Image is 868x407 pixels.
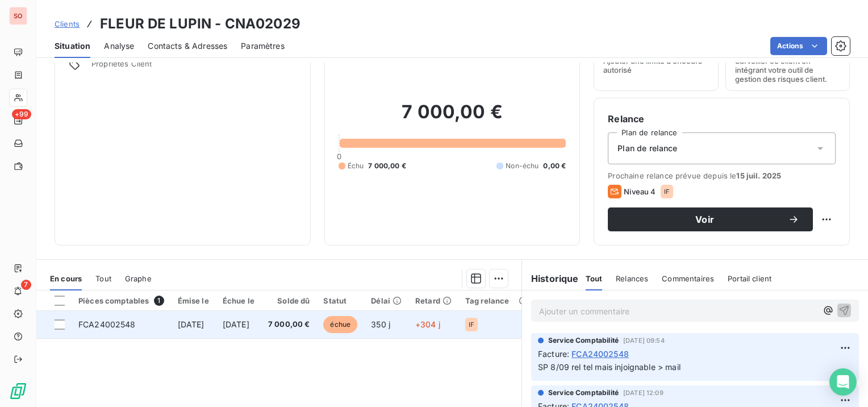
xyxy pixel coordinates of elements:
[100,14,301,34] h3: FLEUR DE LUPIN - CNA02029
[268,319,310,330] span: 7 000,00 €
[538,348,569,360] span: Facture :
[621,215,788,224] span: Voir
[624,187,656,196] span: Niveau 4
[548,388,619,398] span: Service Comptabilité
[608,112,836,126] h6: Relance
[12,109,31,119] span: +99
[548,335,619,346] span: Service Comptabilité
[178,296,209,305] div: Émise le
[586,274,603,283] span: Tout
[337,152,341,161] span: 0
[148,40,227,52] span: Contacts & Adresses
[9,382,27,400] img: Logo LeanPay
[95,274,111,283] span: Tout
[268,296,310,305] div: Solde dû
[55,19,80,28] span: Clients
[735,56,840,84] span: Surveiller ce client en intégrant votre outil de gestion des risques client.
[603,56,708,74] span: Ajouter une limite d’encours autorisé
[78,319,136,329] span: FCA24002548
[323,316,357,333] span: échue
[91,59,297,75] span: Propriétés Client
[543,161,566,171] span: 0,00 €
[223,296,254,305] div: Échue le
[736,171,781,180] span: 15 juil. 2025
[55,40,90,52] span: Situation
[125,274,152,283] span: Graphe
[538,362,681,372] span: SP 8/09 rel tel mais injoignable > mail
[662,274,714,283] span: Commentaires
[154,296,164,306] span: 1
[339,101,566,135] h2: 7 000,00 €
[104,40,134,52] span: Analyse
[664,188,670,195] span: IF
[223,319,249,329] span: [DATE]
[469,321,474,328] span: IF
[55,18,80,30] a: Clients
[623,389,663,396] span: [DATE] 12:09
[571,348,629,360] span: FCA24002548
[241,40,285,52] span: Paramètres
[178,319,205,329] span: [DATE]
[608,207,813,231] button: Voir
[623,337,665,344] span: [DATE] 09:54
[617,143,677,154] span: Plan de relance
[465,296,523,305] div: Tag relance
[829,368,857,396] div: Open Intercom Messenger
[348,161,364,171] span: Échu
[78,296,164,306] div: Pièces comptables
[368,161,406,171] span: 7 000,00 €
[415,319,440,329] span: +304 j
[371,319,390,329] span: 350 j
[50,274,82,283] span: En cours
[728,274,771,283] span: Portail client
[371,296,402,305] div: Délai
[608,171,836,180] span: Prochaine relance prévue depuis le
[506,161,539,171] span: Non-échu
[522,272,579,285] h6: Historique
[770,37,827,55] button: Actions
[323,296,357,305] div: Statut
[21,280,31,290] span: 7
[616,274,648,283] span: Relances
[415,296,452,305] div: Retard
[9,7,27,25] div: SO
